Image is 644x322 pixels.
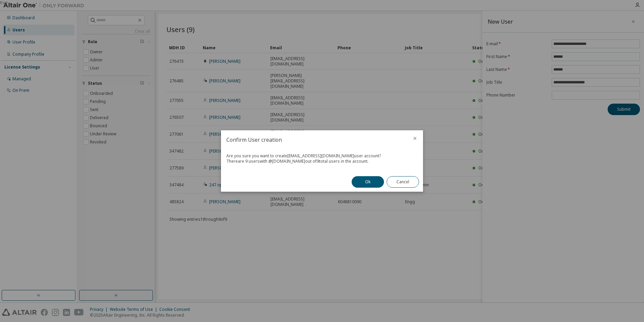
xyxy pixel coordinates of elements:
div: Are you sure you want to create [EMAIL_ADDRESS][DOMAIN_NAME] user account? [226,153,418,159]
button: Cancel [387,176,419,188]
div: There are 9 users with @ [DOMAIN_NAME] out of 9 total users in the account. [226,159,418,164]
button: Ok [352,176,384,188]
button: close [412,136,418,141]
h2: Confirm User creation [221,130,407,149]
